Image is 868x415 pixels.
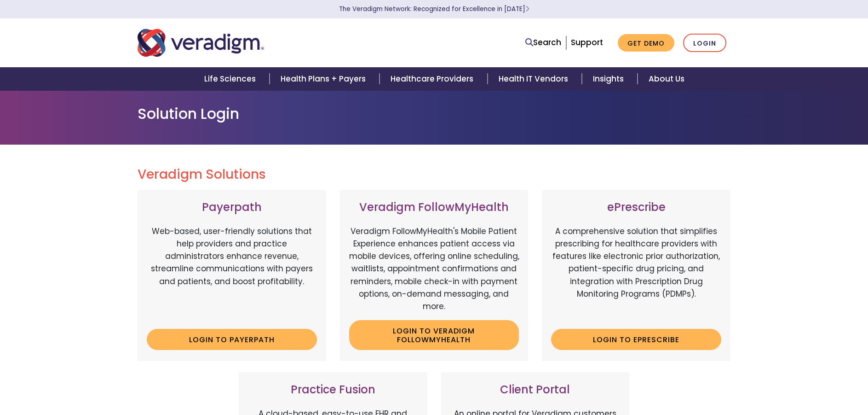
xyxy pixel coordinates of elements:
[138,167,731,182] h2: Veradigm Solutions
[683,34,726,53] a: Login
[551,201,721,214] h3: ePrescribe
[349,201,519,214] h3: Veradigm FollowMyHealth
[193,67,270,91] a: Life Sciences
[525,5,529,13] span: Learn More
[450,383,621,397] h3: Client Portal
[270,67,379,91] a: Health Plans + Payers
[551,329,721,350] a: Login to ePrescribe
[571,37,603,48] a: Support
[138,28,264,58] img: Veradigm logo
[582,67,638,91] a: Insights
[339,5,529,13] a: The Veradigm Network: Recognized for Excellence in [DATE]Learn More
[551,225,721,322] p: A comprehensive solution that simplifies prescribing for healthcare providers with features like ...
[379,67,487,91] a: Healthcare Providers
[349,225,519,313] p: Veradigm FollowMyHealth's Mobile Patient Experience enhances patient access via mobile devices, o...
[525,36,561,49] a: Search
[638,67,696,91] a: About Us
[138,105,731,123] h1: Solution Login
[488,67,582,91] a: Health IT Vendors
[147,225,317,322] p: Web-based, user-friendly solutions that help providers and practice administrators enhance revenu...
[349,320,519,350] a: Login to Veradigm FollowMyHealth
[147,329,317,350] a: Login to Payerpath
[618,34,674,52] a: Get Demo
[248,383,418,397] h3: Practice Fusion
[147,201,317,214] h3: Payerpath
